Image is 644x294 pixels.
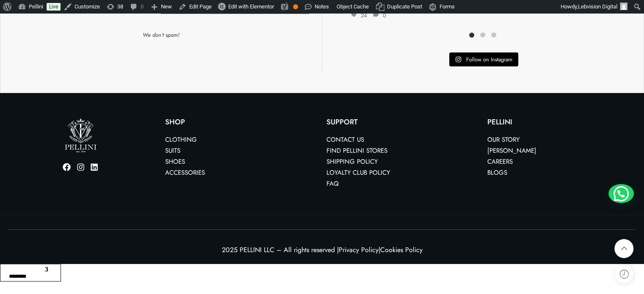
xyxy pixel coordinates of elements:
p: PELLINI [487,118,640,126]
a: Clothing [165,135,197,144]
a: Blogs [487,168,507,177]
a: Suits [165,146,180,155]
a: [PERSON_NAME] [487,146,536,155]
span: 0 [373,11,386,19]
a: Shoes [165,157,185,166]
p: 2025 PELLINI LLC – All rights reserved | | [8,245,636,256]
a: Privacy Policy [339,245,379,255]
a: Instagram Follow on Instagram [449,52,518,67]
a: Shipping Policy [326,157,378,166]
a: Live [47,3,61,11]
a: Contact us [326,135,364,144]
span: Edit with Elementor [228,3,274,10]
a: Find Pellini Stores [326,146,387,155]
p: Shop [165,118,318,126]
span: 24 [351,11,367,19]
span: Follow on Instagram [466,55,512,63]
a: Cookies Policy [380,245,423,255]
a: Loyalty Club Policy [326,168,390,177]
div: OK [293,4,298,9]
svg: Instagram [455,56,462,63]
p: SUPPORT [326,118,479,126]
a: FAQ [326,179,339,188]
a: Accessories [165,168,205,177]
span: Lebvision Digital [578,3,617,10]
a: Our Story [487,135,520,144]
a: Careers [487,157,513,166]
em: We don’t spam! [143,31,180,39]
